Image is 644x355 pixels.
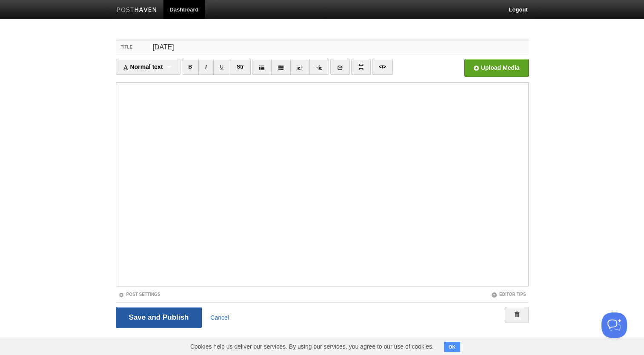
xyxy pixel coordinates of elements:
[237,64,244,70] del: Str
[358,64,364,70] img: pagebreak-icon.png
[601,312,627,338] iframe: Help Scout Beacon - Open
[182,59,199,75] a: B
[182,338,442,355] span: Cookies help us deliver our services. By using our services, you agree to our use of cookies.
[230,59,251,75] a: Str
[444,342,461,352] button: OK
[123,63,163,70] span: Normal text
[372,59,393,75] a: </>
[116,307,202,328] input: Save and Publish
[491,292,526,297] a: Editor Tips
[213,59,231,75] a: U
[198,59,213,75] a: I
[210,314,229,321] a: Cancel
[116,40,150,54] label: Title
[118,292,160,297] a: Post Settings
[117,7,157,14] img: Posthaven-bar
